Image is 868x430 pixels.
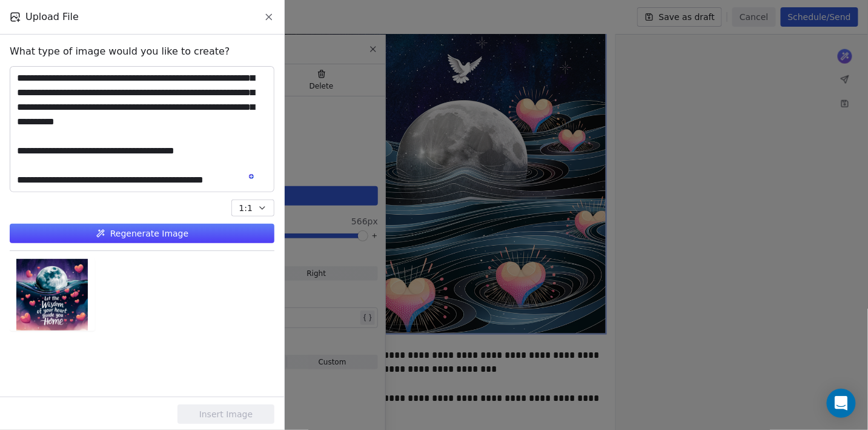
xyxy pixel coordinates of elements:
[827,389,856,418] div: Open Intercom Messenger
[10,67,274,192] textarea: To enrich screen reader interactions, please activate Accessibility in Grammarly extension settings
[239,202,253,215] span: 1:1
[10,224,274,243] button: Regenerate Image
[177,405,274,424] button: Insert Image
[10,44,230,59] span: What type of image would you like to create?
[25,10,79,24] span: Upload File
